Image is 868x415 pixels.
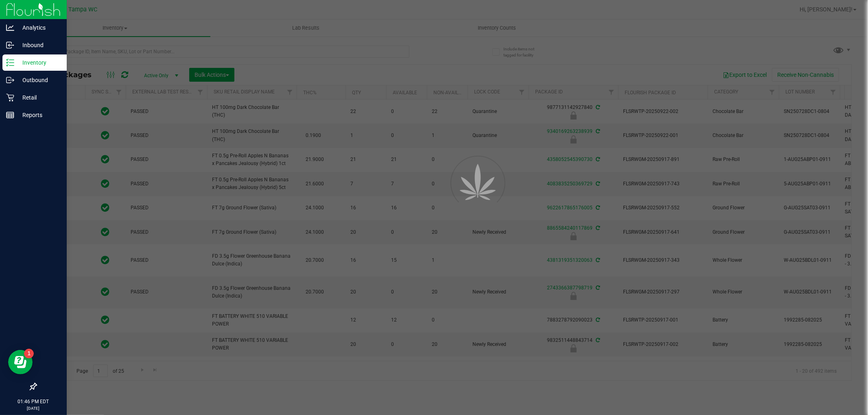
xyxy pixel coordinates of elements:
p: Inventory [14,58,63,67]
inline-svg: Inventory [6,59,14,67]
p: Inbound [14,40,63,50]
inline-svg: Retail [6,93,14,102]
p: 01:46 PM EDT [4,398,63,405]
inline-svg: Inbound [6,41,14,49]
inline-svg: Reports [6,111,14,119]
p: Analytics [14,23,63,33]
iframe: Resource center [8,350,33,374]
inline-svg: Analytics [6,24,14,32]
iframe: Resource center unread badge [24,349,34,359]
p: Reports [14,110,63,120]
p: Outbound [14,75,63,85]
p: Retail [14,93,63,102]
p: [DATE] [4,405,63,411]
inline-svg: Outbound [6,76,14,84]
